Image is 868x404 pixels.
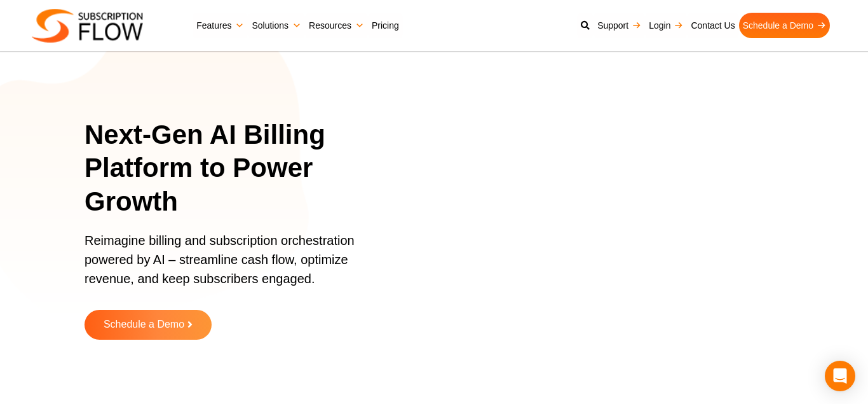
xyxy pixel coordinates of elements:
img: Subscriptionflow [32,9,143,43]
a: Resources [305,13,368,38]
div: Open Intercom Messenger [825,361,855,391]
h1: Next-Gen AI Billing Platform to Power Growth [85,118,401,219]
a: Contact Us [687,13,738,38]
p: Reimagine billing and subscription orchestration powered by AI – streamline cash flow, optimize r... [85,231,385,301]
a: Features [193,13,248,38]
a: Schedule a Demo [739,13,830,38]
a: Login [645,13,687,38]
a: Solutions [248,13,305,38]
span: Schedule a Demo [104,319,184,330]
a: Pricing [368,13,403,38]
a: Support [593,13,645,38]
a: Schedule a Demo [85,310,212,340]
